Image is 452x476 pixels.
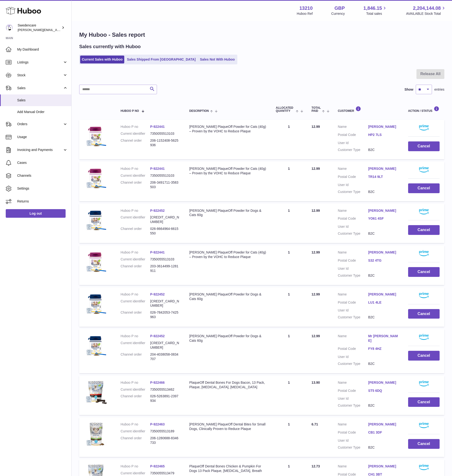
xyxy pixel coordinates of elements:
[121,310,150,319] dt: Channel order
[338,334,368,344] dt: Name
[368,250,398,255] a: [PERSON_NAME]
[368,208,398,213] a: [PERSON_NAME]
[368,133,398,137] a: HP2 7LS
[419,380,429,386] img: primelogo.png
[338,148,368,152] dt: Customer Type
[338,124,368,130] dt: Name
[312,167,320,171] span: 12.99
[368,300,398,305] a: LU1 4LE
[338,106,399,113] div: Customer
[121,250,150,255] dt: Huboo P no
[271,162,307,201] td: 1
[299,5,313,11] strong: 13210
[18,28,121,32] span: [PERSON_NAME][EMAIL_ADDRESS][PERSON_NAME][DOMAIN_NAME]
[121,471,150,476] dt: Current identifier
[271,417,307,457] td: 1
[338,396,368,401] dt: User Id
[189,464,266,473] div: PlaqueOff Dental Bones Chicken & Pumpkin For Dogs 13 Pack Plaque, [MEDICAL_DATA], Breath
[368,216,398,221] a: YO61 4SF
[408,397,440,407] button: Cancel
[189,250,266,259] div: [PERSON_NAME] PlaqueOff Powder for Cats (40g) – Proven by the VOHC to Reduce Plaque
[189,380,266,389] div: PlaqueOff Dental Bones For Dogs Bacon, 13 Pack, Plaque, [MEDICAL_DATA], [MEDICAL_DATA]
[121,257,150,262] dt: Current identifier
[434,87,444,92] span: entries
[419,124,429,130] img: primelogo.png
[271,120,307,159] td: 1
[419,166,429,172] img: primelogo.png
[368,422,398,427] a: [PERSON_NAME]
[338,388,368,394] dt: Postal Code
[312,106,321,113] span: Total paid
[150,429,180,434] dd: 7350055513189
[150,215,180,224] dd: [CREDIT_CARD_NUMBER]
[150,341,180,350] dd: [CREDIT_CARD_NUMBER]
[368,464,398,469] a: [PERSON_NAME]
[84,422,108,446] img: $_57.JPG
[338,266,368,271] dt: User Id
[121,422,150,427] dt: Huboo P no
[408,309,440,319] button: Cancel
[121,394,150,403] dt: Channel order
[150,381,165,384] a: P-922466
[121,208,150,213] dt: Huboo P no
[368,403,398,408] dd: B2C
[338,250,368,256] dt: Name
[405,87,413,92] label: Show
[84,380,108,404] img: $_57.JPG
[368,273,398,278] dd: B2C
[84,124,108,148] img: $_57.PNG
[150,167,165,171] a: P-922441
[150,125,165,129] a: P-922441
[419,334,429,340] img: primelogo.png
[121,180,150,189] dt: Channel order
[413,5,441,11] span: 2,204,144.08
[79,43,141,50] h2: Sales currently with Huboo
[312,334,320,338] span: 12.99
[368,190,398,194] dd: B2C
[150,464,165,468] a: P-922465
[17,135,68,139] span: Usage
[368,388,398,393] a: ST5 6DQ
[368,334,398,343] a: Mr [PERSON_NAME]
[406,5,446,16] a: 2,204,144.08 AVAILABLE Stock Total
[17,186,68,191] span: Settings
[17,110,68,114] span: Add Manual Order
[84,334,108,358] img: $_57.JPG
[17,98,68,103] span: Sales
[368,380,398,385] a: [PERSON_NAME]
[150,310,180,319] dd: 026-7842053-7425963
[271,376,307,415] td: 1
[406,11,446,16] span: AVAILABLE Stock Total
[312,209,320,212] span: 12.99
[368,362,398,366] dd: B2C
[80,56,124,63] a: Current Sales with Huboo
[150,299,180,308] dd: [CREDIT_CARD_NUMBER]
[17,73,63,78] span: Stock
[338,292,368,298] dt: Name
[338,224,368,229] dt: User Id
[121,299,150,308] dt: Current identifier
[121,380,150,385] dt: Huboo P no
[121,341,150,350] dt: Current identifier
[121,429,150,434] dt: Current identifier
[6,24,13,31] img: daniel.corbridge@swedencare.co.uk
[338,166,368,172] dt: Name
[419,250,429,256] img: primelogo.png
[150,209,165,212] a: P-922452
[368,166,398,171] a: [PERSON_NAME]
[150,250,165,254] a: P-922441
[312,250,320,254] span: 12.99
[368,231,398,236] dd: B2C
[121,173,150,178] dt: Current identifier
[150,227,180,236] dd: 026-8664964-6615550
[297,11,313,16] div: Huboo Ref
[338,347,368,352] dt: Postal Code
[338,362,368,366] dt: Customer Type
[189,208,266,217] div: [PERSON_NAME] PlaqueOff Powder for Dogs & Cats 60g
[121,124,150,129] dt: Huboo P no
[150,387,180,392] dd: 7350055513462
[419,422,429,428] img: primelogo.png
[189,334,266,343] div: [PERSON_NAME] PlaqueOff Powder for Dogs & Cats 60g
[338,183,368,187] dt: User Id
[6,209,66,218] a: Log out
